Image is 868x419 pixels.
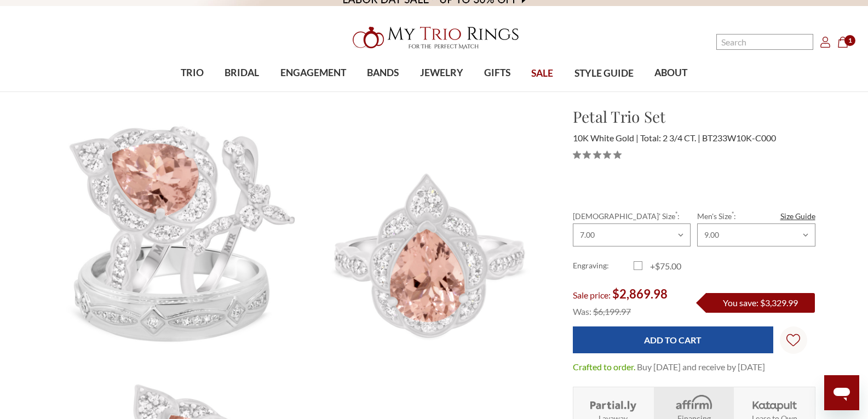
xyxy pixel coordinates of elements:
[436,91,447,92] button: submenu toggle
[377,91,388,92] button: submenu toggle
[837,37,848,48] svg: cart.cart_preview
[573,260,634,273] label: Engraving:
[214,55,269,91] a: BRIDAL
[573,105,815,128] h1: Petal Trio Set
[588,394,639,412] img: Layaway
[347,20,522,55] img: My Trio Rings
[187,91,198,92] button: submenu toggle
[780,326,807,354] a: Wish Lists
[573,306,591,317] span: Was:
[492,91,503,92] button: submenu toggle
[573,360,635,374] dt: Crafted to order.
[640,133,700,143] span: Total: 2 3/4 CT.
[723,297,798,308] span: You save: $3,329.99
[308,91,319,92] button: submenu toggle
[780,210,815,222] a: Size Guide
[574,66,634,81] span: STYLE GUIDE
[367,66,399,80] span: BANDS
[749,394,800,412] img: Katapult
[237,91,248,92] button: submenu toggle
[252,20,617,55] a: My Trio Rings
[824,375,859,410] iframe: Button to launch messaging window
[280,66,346,80] span: ENGAGEMENT
[181,66,204,80] span: TRIO
[593,306,631,317] span: $6,199.97
[304,106,555,356] img: Photo of Petal 2 3/4 ct tw. Pear Solitaire Trio Set 10K White Gold [BT233WE-C000]
[634,260,694,273] label: +$75.00
[225,66,259,80] span: BRIDAL
[697,210,815,222] label: Men's Size :
[531,66,553,81] span: SALE
[837,35,855,48] a: Cart with 0 items
[573,210,691,222] label: [DEMOGRAPHIC_DATA]' Size :
[716,34,813,50] input: Search
[357,55,409,91] a: BANDS
[474,55,521,91] a: GIFTS
[668,394,719,412] img: Affirm
[702,133,776,143] span: BT233W10K-C000
[270,55,357,91] a: ENGAGEMENT
[484,66,510,80] span: GIFTS
[170,55,214,91] a: TRIO
[820,35,831,48] a: Account
[844,35,855,46] span: 1
[573,326,773,353] input: Add to Cart
[786,299,800,381] svg: Wish Lists
[409,55,473,91] a: JEWELRY
[420,66,463,80] span: JEWELRY
[521,56,564,91] a: SALE
[564,56,643,91] a: STYLE GUIDE
[54,106,304,357] img: Photo of Petal 2 3/4 ct tw. Pear Solitaire Trio Set 10K White Gold [BT233W-C000]
[573,133,639,143] span: 10K White Gold
[637,360,765,374] dd: Buy [DATE] and receive by [DATE]
[612,286,668,301] span: $2,869.98
[573,290,611,300] span: Sale price:
[820,37,831,48] svg: Account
